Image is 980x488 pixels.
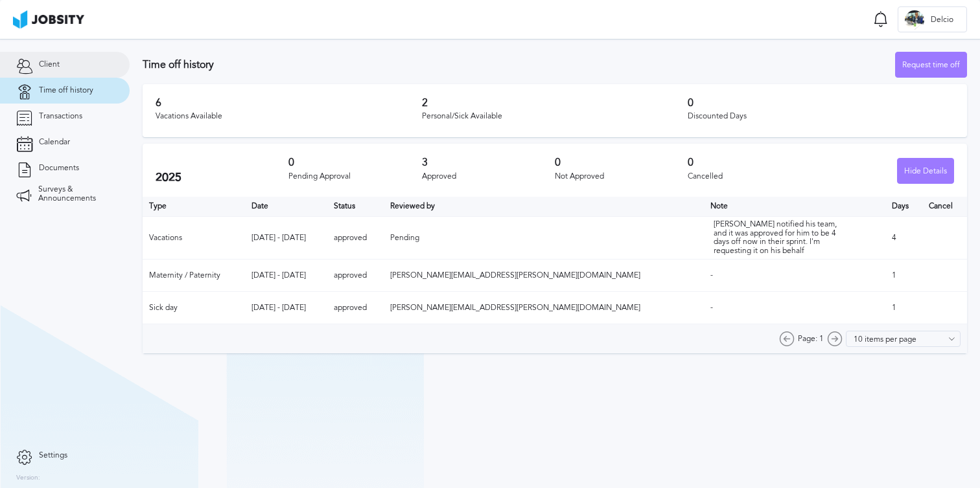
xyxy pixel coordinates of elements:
[555,157,688,168] h3: 0
[156,112,422,121] div: Vacations Available
[422,172,555,181] div: Approved
[895,52,967,78] button: Request time off
[688,157,821,168] h3: 0
[384,197,705,216] th: Toggle SortBy
[245,260,327,292] td: [DATE] - [DATE]
[245,216,327,259] td: [DATE] - [DATE]
[39,60,60,69] span: Client
[922,197,968,216] th: Cancel
[143,197,245,216] th: Type
[16,474,40,482] label: Version:
[710,271,713,280] span: -
[245,292,327,324] td: [DATE] - [DATE]
[896,52,966,78] div: Request time off
[710,303,713,312] span: -
[38,185,113,203] span: Surveys & Announcements
[885,292,922,324] td: 1
[798,335,824,344] span: Page: 1
[924,16,960,25] span: Delcio
[39,451,67,460] span: Settings
[327,260,384,292] td: approved
[13,10,84,28] img: ab4bad089aa723f57921c736e9817d99.png
[39,112,82,121] span: Transactions
[39,138,70,147] span: Calendar
[143,59,895,71] h3: Time off history
[156,97,422,109] h3: 6
[390,303,640,312] span: [PERSON_NAME][EMAIL_ADDRESS][PERSON_NAME][DOMAIN_NAME]
[422,157,555,168] h3: 3
[905,10,924,30] div: D
[422,112,688,121] div: Personal/Sick Available
[714,220,843,256] div: [PERSON_NAME] notified his team, and it was approved for him to be 4 days off now in their sprint...
[288,157,421,168] h3: 0
[156,171,288,184] h2: 2025
[143,292,245,324] td: Sick day
[555,172,688,181] div: Not Approved
[143,216,245,259] td: Vacations
[688,97,954,109] h3: 0
[422,97,688,109] h3: 2
[39,164,79,173] span: Documents
[688,112,954,121] div: Discounted Days
[390,233,419,242] span: Pending
[898,6,967,32] button: DDelcio
[143,260,245,292] td: Maternity / Paternity
[897,158,954,184] button: Hide Details
[885,260,922,292] td: 1
[327,292,384,324] td: approved
[245,197,327,216] th: Toggle SortBy
[288,172,421,181] div: Pending Approval
[885,216,922,259] td: 4
[885,197,922,216] th: Days
[704,197,885,216] th: Toggle SortBy
[327,216,384,259] td: approved
[39,86,93,95] span: Time off history
[688,172,821,181] div: Cancelled
[390,271,640,280] span: [PERSON_NAME][EMAIL_ADDRESS][PERSON_NAME][DOMAIN_NAME]
[327,197,384,216] th: Toggle SortBy
[898,159,953,184] div: Hide Details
